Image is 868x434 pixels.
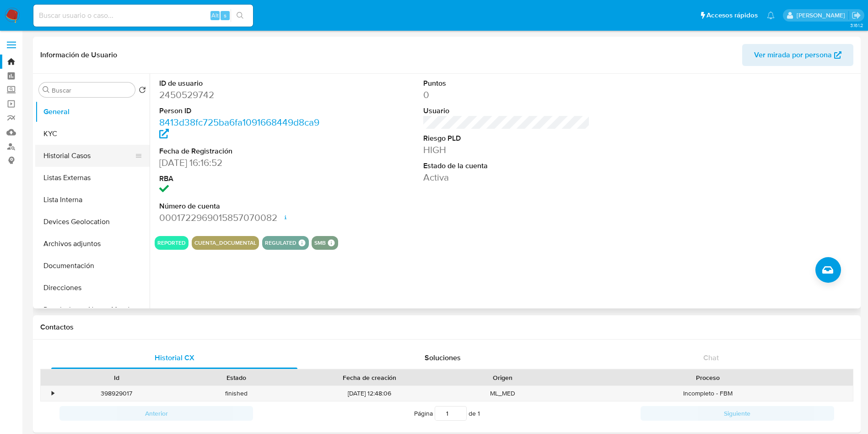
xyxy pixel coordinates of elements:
[177,386,297,401] div: finished
[852,11,861,20] a: Salir
[159,88,326,101] dd: 2450529742
[641,406,834,421] button: Siguiente
[35,211,150,233] button: Devices Geolocation
[139,86,146,96] button: Volver al orden por defecto
[155,352,194,363] span: Historial CX
[797,11,848,20] p: alan.cervantesmartinez@mercadolibre.com.mx
[159,174,326,184] dt: RBA
[423,106,590,116] dt: Usuario
[767,11,775,19] a: Notificaciones
[35,255,150,277] button: Documentación
[423,133,590,143] dt: Riesgo PLD
[35,277,150,299] button: Direcciones
[159,201,326,211] dt: Número de cuenta
[59,406,253,421] button: Anterior
[478,409,480,418] span: 1
[706,11,758,20] span: Accesos rápidos
[63,373,170,382] div: Id
[159,211,326,224] dd: 0001722969015857070082
[423,88,590,101] dd: 0
[52,389,54,398] div: •
[57,386,177,401] div: 398929017
[159,78,326,88] dt: ID de usuario
[43,86,50,93] button: Buscar
[40,323,853,332] h1: Contactos
[40,50,117,60] h1: Información de Usuario
[211,11,219,20] span: Alt
[425,352,461,363] span: Soluciones
[35,145,142,167] button: Historial Casos
[35,233,150,255] button: Archivos adjuntos
[449,373,556,382] div: Origen
[423,161,590,171] dt: Estado de la cuenta
[754,44,832,66] span: Ver mirada por persona
[303,373,437,382] div: Fecha de creación
[159,146,326,156] dt: Fecha de Registración
[33,10,253,22] input: Buscar usuario o caso...
[414,406,480,421] span: Página de
[35,299,150,321] button: Restricciones Nuevo Mundo
[35,189,150,211] button: Lista Interna
[423,171,590,184] dd: Activa
[563,386,853,401] div: Incompleto - FBM
[742,44,853,66] button: Ver mirada por persona
[159,156,326,169] dd: [DATE] 16:16:52
[35,101,150,123] button: General
[703,352,719,363] span: Chat
[35,167,150,189] button: Listas Externas
[443,386,563,401] div: ML_MED
[423,78,590,88] dt: Puntos
[569,373,846,382] div: Proceso
[183,373,290,382] div: Estado
[231,9,249,22] button: search-icon
[52,86,131,94] input: Buscar
[159,106,326,116] dt: Person ID
[297,386,443,401] div: [DATE] 12:48:06
[35,123,150,145] button: KYC
[224,11,226,20] span: s
[159,115,319,142] a: 8413d38fc725ba6fa1091668449d8ca9
[423,143,590,156] dd: HIGH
